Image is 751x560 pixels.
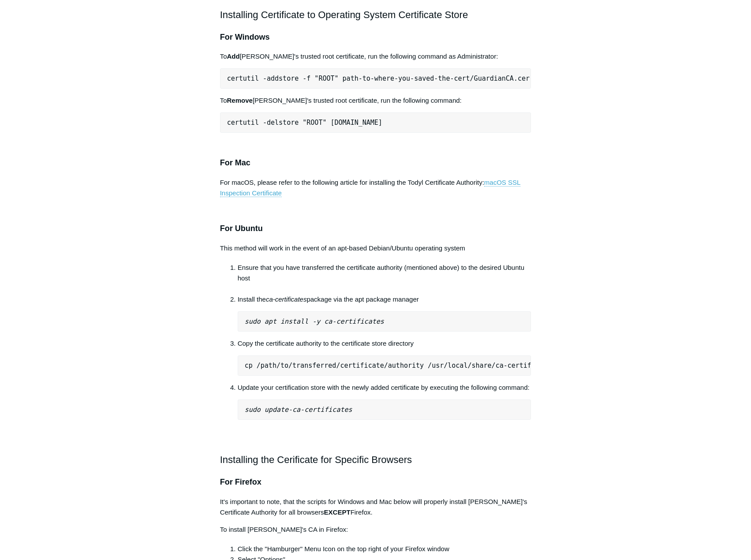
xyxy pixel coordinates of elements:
span: It's important to note, that the scripts for Windows and Mac below will properly install [PERSON_... [220,498,527,516]
em: sudo apt install -y ca-certificates [245,317,384,325]
pre: cp /path/to/transferred/certificate/authority /usr/local/share/ca-certificates/GuardianCA.cer [238,355,531,376]
li: Install the package via the apt package manager [238,294,531,332]
h2: Installing the Cerificate for Specific Browsers [220,452,531,467]
span: This method will work in the event of an apt-based Debian/Ubuntu operating system [220,244,465,252]
li: Copy the certificate authority to the certificate store directory [238,338,531,376]
span: For Firefox [220,478,262,486]
span: Remove [227,97,253,104]
span: Add [227,52,240,60]
span: [PERSON_NAME]'s trusted root certificate, run the following command as Administrator: [240,52,498,60]
span: Click the "Hamburger" Menu Icon on the top right of your Firefox window [238,545,449,553]
span: To [220,97,227,104]
p: For macOS, please refer to the following article for installing the Todyl Certificate Authority: [220,177,531,198]
span: To [220,52,227,60]
span: For Ubuntu [220,224,263,233]
em: ca-certificates [266,295,307,303]
em: sudo update-ca-certificates [245,406,352,414]
span: certutil -addstore -f "ROOT" path-to-where-you-saved-the-cert/GuardianCA.cer [227,75,530,82]
span: certutil -delstore "ROOT" [DOMAIN_NAME] [227,119,382,127]
span: EXCEPT [324,508,351,516]
li: Update your certification store with the newly added certificate by executing the following command: [238,382,531,420]
span: To install [PERSON_NAME]'s CA in Firefox: [220,526,348,533]
span: [PERSON_NAME]'s trusted root certificate, run the following command: [253,97,462,104]
span: For Mac [220,158,250,167]
span: Firefox. [351,508,373,516]
span: For Windows [220,33,270,41]
h2: Installing Certificate to Operating System Certificate Store [220,7,531,22]
li: Ensure that you have transferred the certificate authority (mentioned above) to the desired Ubunt... [238,262,531,294]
